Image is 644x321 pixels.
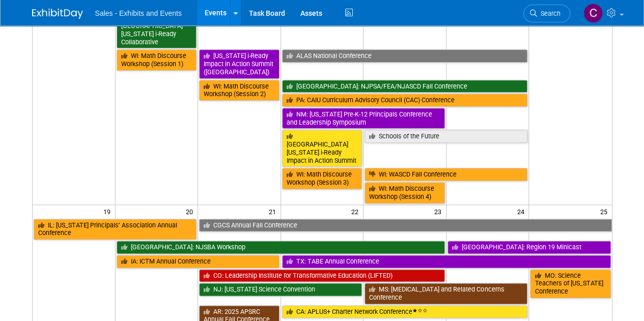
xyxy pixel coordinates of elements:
a: [GEOGRAPHIC_DATA]: NJPSA/FEA/NJASCD Fall Conference [282,80,528,93]
a: WI: Math Discourse Workshop (Session 4) [365,182,445,203]
a: [US_STATE] i-Ready Impact in Action Summit ([GEOGRAPHIC_DATA]) [199,49,279,78]
a: IL: [US_STATE] Principals’ Association Annual Conference [34,219,197,240]
a: WI: Math Discourse Workshop (Session 2) [199,80,279,101]
a: [GEOGRAPHIC_DATA]: NJSBA Workshop [117,241,445,254]
a: NC: [GEOGRAPHIC_DATA][US_STATE] i-Ready Collaborative [117,11,197,48]
a: CA: APLUS+ Charter Network Conference [282,305,528,318]
span: 23 [433,205,446,218]
a: PA: CAIU Curriculum Advisory Council (CAC) Conference [282,94,528,107]
span: Sales - Exhibits and Events [95,9,182,17]
a: WI: Math Discourse Workshop (Session 3) [282,168,362,189]
a: [GEOGRAPHIC_DATA]: Region 19 Minicast [447,241,611,254]
span: Search [537,10,561,17]
span: 24 [516,205,528,218]
a: IA: ICTM Annual Conference [117,255,279,268]
a: [GEOGRAPHIC_DATA][US_STATE] i-Ready Impact in Action Summit [282,130,362,167]
a: CO: Leadership Institute for Transformative Education (LIFTED) [199,269,445,282]
a: CGCS Annual Fall Conference [199,219,611,232]
a: ALAS National Conference [282,49,528,63]
a: MO: Science Teachers of [US_STATE] Conference [530,269,610,298]
a: WI: WASCD Fall Conference [365,168,527,181]
a: Schools of the Future [365,130,527,143]
a: Search [523,5,570,22]
a: WI: Math Discourse Workshop (Session 1) [117,49,197,70]
img: ExhibitDay [32,9,83,19]
img: Christine Lurz [583,4,603,23]
a: NM: [US_STATE] Pre-K-12 Principals Conference and Leadership Symposium [282,108,445,129]
span: 21 [268,205,281,218]
a: NJ: [US_STATE] Science Convention [199,283,362,296]
a: MS: [MEDICAL_DATA] and Related Concerns Conference [365,283,527,304]
span: 25 [599,205,612,218]
span: 22 [350,205,363,218]
span: 19 [102,205,115,218]
span: 20 [185,205,198,218]
a: TX: TABE Annual Conference [282,255,611,268]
